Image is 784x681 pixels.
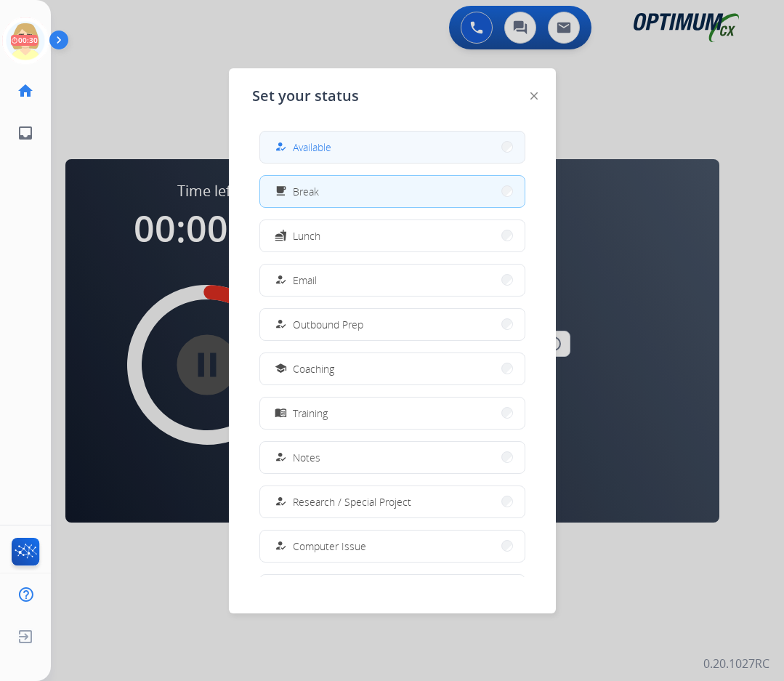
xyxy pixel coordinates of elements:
img: close-button [530,92,538,100]
span: Outbound Prep [293,317,363,332]
button: Email [260,265,525,296]
p: 0.20.1027RC [703,655,769,672]
mat-icon: how_to_reg [274,274,286,286]
span: Available [293,140,331,155]
mat-icon: home [17,82,34,100]
button: Available [260,132,525,163]
button: Coaching [260,353,525,384]
mat-icon: free_breakfast [274,185,286,198]
button: Internet Issue [260,575,525,606]
mat-icon: fastfood [274,230,286,242]
mat-icon: how_to_reg [274,496,286,508]
span: Training [293,406,328,421]
button: Computer Issue [260,531,525,562]
span: Computer Issue [293,539,366,554]
mat-icon: inbox [17,124,34,142]
button: Research / Special Project [260,486,525,517]
mat-icon: how_to_reg [274,451,286,464]
button: Notes [260,442,525,473]
mat-icon: school [274,363,286,375]
button: Outbound Prep [260,309,525,340]
mat-icon: how_to_reg [274,318,286,331]
span: Notes [293,450,320,465]
span: Email [293,273,317,288]
button: Lunch [260,220,525,251]
span: Break [293,184,319,199]
mat-icon: how_to_reg [274,141,286,153]
span: Research / Special Project [293,494,411,509]
button: Break [260,176,525,207]
mat-icon: menu_book [274,407,286,419]
span: Coaching [293,361,334,376]
mat-icon: how_to_reg [274,540,286,552]
button: Training [260,398,525,429]
span: Lunch [293,228,320,243]
span: Set your status [252,86,359,106]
